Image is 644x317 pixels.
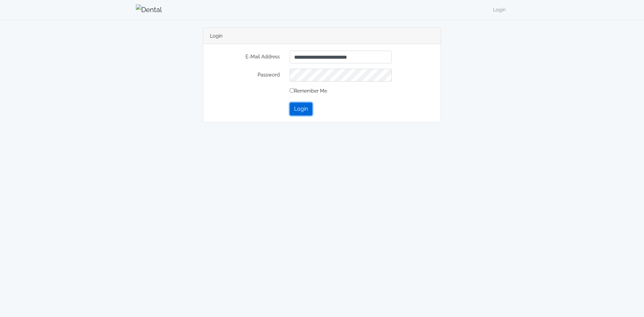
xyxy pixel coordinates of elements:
label: Remember Me [290,87,327,95]
a: Login [490,3,508,16]
button: Login [290,103,312,115]
img: Dental Whale Logo [136,4,162,15]
label: E-Mail Address [210,51,285,63]
input: Remember Me [290,88,294,93]
div: Login [203,28,441,44]
label: Password [210,69,285,82]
